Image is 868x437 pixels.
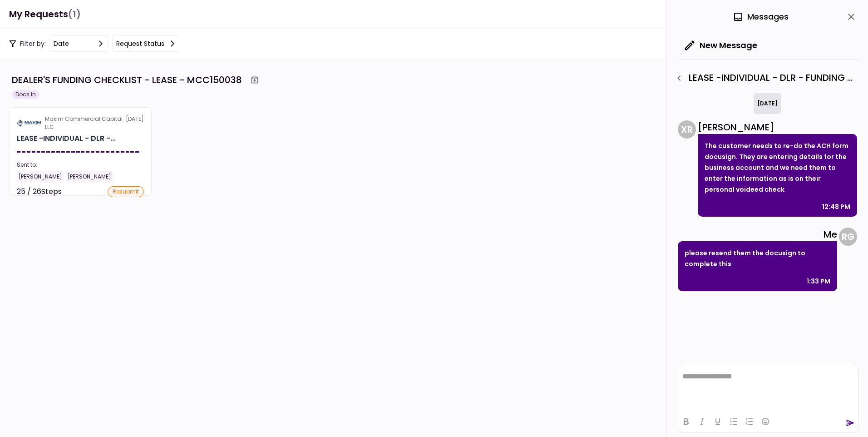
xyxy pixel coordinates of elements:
[17,119,41,127] img: Partner logo
[17,133,116,144] div: LEASE -INDIVIDUAL - DLR - FUNDING CHECKLIST
[12,90,39,99] div: Docs In
[705,140,850,195] p: The customer needs to re-do the ACH form docusign. They are entering details for the business acc...
[247,72,263,88] button: Archive workflow
[678,34,764,57] button: New Message
[66,171,113,183] div: [PERSON_NAME]
[108,186,144,197] div: resubmit
[45,115,126,131] div: Maxim Commercial Capital LLC
[68,5,81,24] span: (1)
[112,35,180,52] button: Request status
[678,365,858,411] iframe: Rich Text Area
[807,276,830,287] div: 1:33 PM
[678,228,837,241] div: Me
[846,418,855,427] button: send
[694,415,710,428] button: Italic
[17,161,144,169] div: Sent to:
[9,5,81,24] h1: My Requests
[698,120,857,134] div: [PERSON_NAME]
[17,115,144,131] div: [DATE]
[678,120,696,139] div: X R
[49,35,108,52] button: date
[754,93,781,114] div: [DATE]
[12,73,242,87] div: DEALER'S FUNDING CHECKLIST - LEASE - MCC150038
[685,248,830,269] p: please resend them the docusign to complete this
[726,415,741,428] button: Bullet list
[758,415,773,428] button: Emojis
[822,201,850,212] div: 12:48 PM
[733,10,789,24] div: Messages
[17,171,64,183] div: [PERSON_NAME]
[9,35,180,52] div: Filter by:
[710,415,725,428] button: Underline
[54,39,69,49] div: date
[742,415,757,428] button: Numbered list
[671,70,859,86] div: LEASE -INDIVIDUAL - DLR - FUNDING CHECKLIST - CORRECTED ACH FORM - via DocuSign
[678,415,694,428] button: Bold
[839,228,857,246] div: R G
[843,9,859,25] button: close
[17,186,62,197] div: 25 / 26 Steps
